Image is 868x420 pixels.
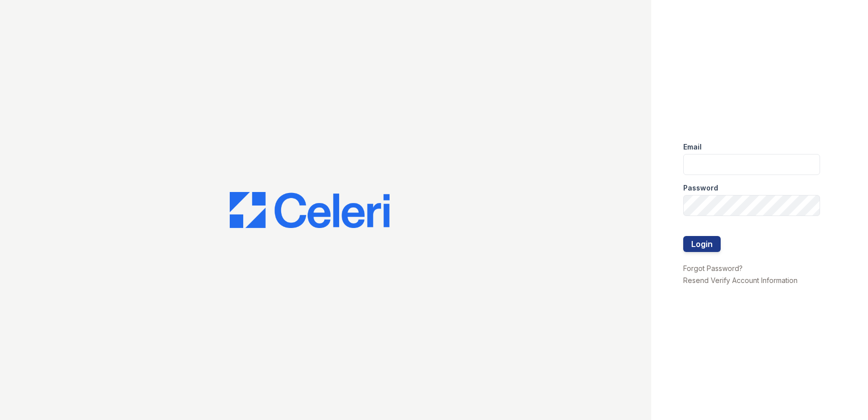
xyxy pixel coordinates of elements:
[683,276,798,284] a: Resend Verify Account Information
[683,236,721,252] button: Login
[683,264,743,272] a: Forgot Password?
[230,192,390,228] img: CE_Logo_Blue-a8612792a0a2168367f1c8372b55b34899dd931a85d93a1a3d3e32e68fde9ad4.png
[683,183,718,193] label: Password
[683,142,702,152] label: Email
